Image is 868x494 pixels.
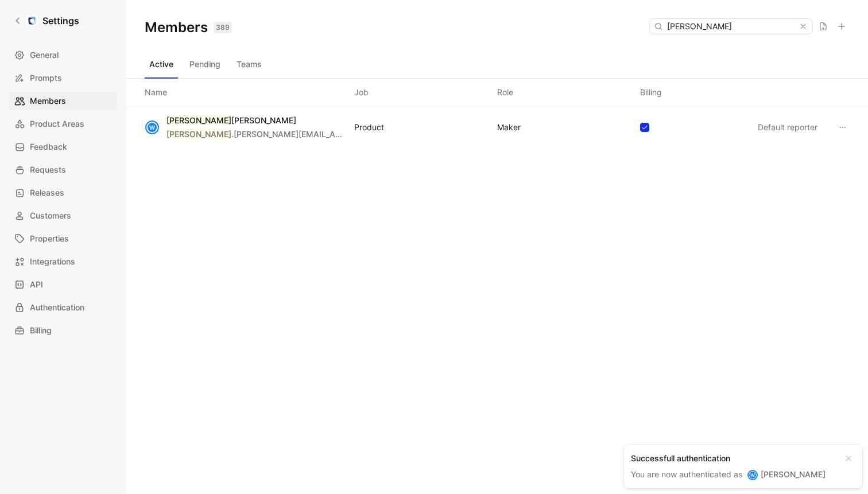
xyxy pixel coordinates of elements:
[497,85,513,99] div: Role
[9,69,117,87] a: Prompts
[30,94,66,108] span: Members
[354,85,369,99] div: Job
[232,55,266,73] button: Teams
[9,184,117,202] a: Releases
[9,275,117,294] a: API
[30,163,66,177] span: Requests
[30,186,64,200] span: Releases
[640,85,662,99] div: Billing
[30,117,84,131] span: Product Areas
[145,18,232,37] h1: Members
[42,14,79,28] h1: Settings
[9,92,117,110] a: Members
[185,55,225,73] button: Pending
[9,252,117,271] a: Integrations
[231,115,296,125] span: [PERSON_NAME]
[631,452,837,465] div: Successfull authentication
[145,55,178,73] button: Active
[30,232,69,246] span: Properties
[9,321,117,340] a: Billing
[497,120,521,134] div: MAKER
[166,115,231,125] mark: [PERSON_NAME]
[30,301,84,314] span: Authentication
[9,9,84,32] a: Settings
[231,129,436,139] span: .[PERSON_NAME][EMAIL_ADDRESS][DOMAIN_NAME]
[758,122,817,132] span: Default reporter
[631,469,745,479] span: You are now authenticated as
[354,120,384,134] div: Product
[30,71,62,85] span: Prompts
[9,207,117,225] a: Customers
[749,471,757,479] div: W
[9,161,117,179] a: Requests
[9,115,117,133] a: Product Areas
[9,298,117,317] a: Authentication
[9,138,117,156] a: Feedback
[30,324,52,337] span: Billing
[761,469,826,479] span: [PERSON_NAME]
[30,255,75,269] span: Integrations
[30,140,67,154] span: Feedback
[214,22,232,33] div: 389
[9,46,117,64] a: General
[30,209,71,223] span: Customers
[9,230,117,248] a: Properties
[146,122,158,133] div: W
[145,85,167,99] div: Name
[166,129,231,139] mark: [PERSON_NAME]
[30,278,43,291] span: API
[30,48,59,62] span: General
